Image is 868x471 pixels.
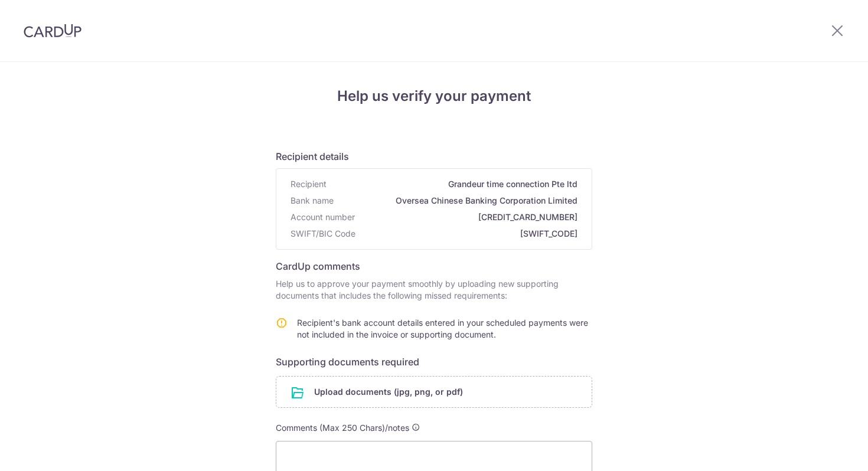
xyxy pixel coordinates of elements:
span: Grandeur time connection Pte ltd [331,178,577,190]
h4: Help us verify your payment [276,86,592,107]
span: SWIFT/BIC Code [291,228,355,240]
h6: Supporting documents required [276,355,592,369]
span: Bank name [291,195,334,207]
p: Help us to approve your payment smoothly by uploading new supporting documents that includes the ... [276,278,592,302]
h6: Recipient details [276,149,592,163]
div: Upload documents (jpg, png, or pdf) [276,376,592,408]
h6: CardUp comments [276,259,592,273]
img: CardUp [24,24,81,38]
span: Comments (Max 250 Chars)/notes [276,423,409,433]
span: Oversea Chinese Banking Corporation Limited [338,195,577,207]
span: [CREDIT_CARD_NUMBER] [360,211,577,223]
span: [SWIFT_CODE] [360,228,577,240]
span: Recipient [291,178,327,190]
span: Recipient's bank account details entered in your scheduled payments were not included in the invo... [297,318,588,339]
span: Account number [291,211,355,223]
